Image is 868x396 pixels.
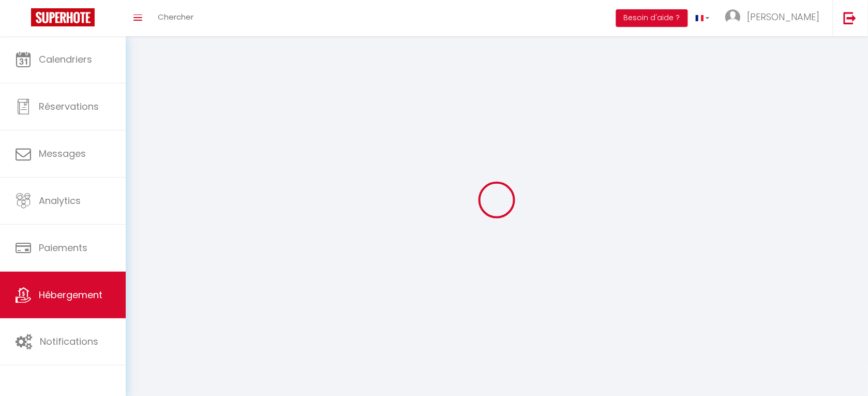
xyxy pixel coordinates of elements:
img: Super Booking [31,8,95,26]
span: Notifications [40,335,98,348]
button: Besoin d'aide ? [616,9,688,27]
span: Paiements [39,241,87,254]
span: Analytics [39,194,81,207]
span: Hébergement [39,288,102,301]
span: Messages [39,147,86,160]
button: Ouvrir le widget de chat LiveChat [8,4,39,35]
span: [PERSON_NAME] [747,10,820,23]
img: ... [725,9,741,25]
img: logout [844,11,857,24]
span: Chercher [158,11,193,22]
span: Réservations [39,100,99,113]
span: Calendriers [39,53,92,66]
